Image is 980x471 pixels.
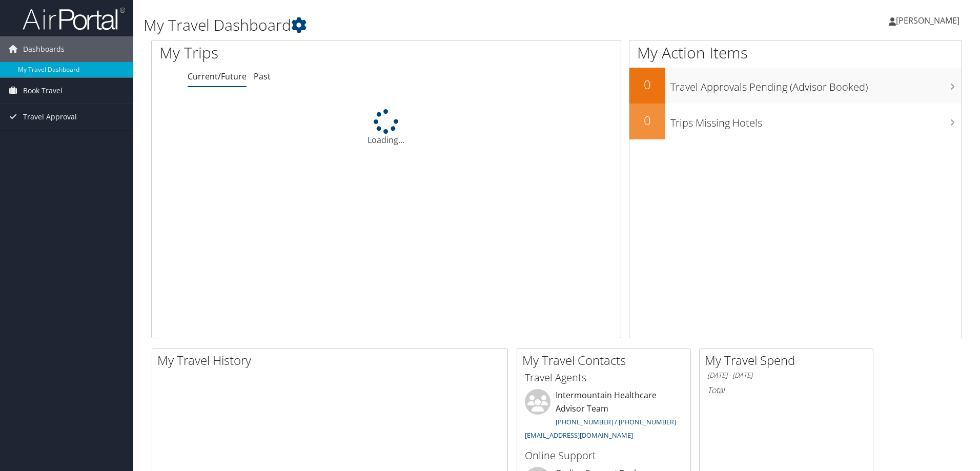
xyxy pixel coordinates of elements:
[629,104,962,139] a: 0Trips Missing Hotels
[23,7,125,31] img: airportal-logo.png
[707,384,865,396] h6: Total
[629,76,665,93] h2: 0
[525,371,683,385] h3: Travel Agents
[525,431,633,440] a: [EMAIL_ADDRESS][DOMAIN_NAME]
[159,42,418,64] h1: My Trips
[556,417,676,426] a: [PHONE_NUMBER] / [PHONE_NUMBER]
[707,371,865,380] h6: [DATE] - [DATE]
[23,104,77,130] span: Travel Approval
[670,75,962,94] h3: Travel Approvals Pending (Advisor Booked)
[23,36,65,62] span: Dashboards
[152,109,621,146] div: Loading...
[23,78,63,104] span: Book Travel
[157,352,507,369] h2: My Travel History
[896,15,959,26] span: [PERSON_NAME]
[522,352,690,369] h2: My Travel Contacts
[254,71,271,82] a: Past
[670,111,962,130] h3: Trips Missing Hotels
[188,71,247,82] a: Current/Future
[520,389,688,444] li: Intermountain Healthcare Advisor Team
[629,112,665,129] h2: 0
[705,352,873,369] h2: My Travel Spend
[889,5,970,36] a: [PERSON_NAME]
[525,448,683,463] h3: Online Support
[629,68,962,104] a: 0Travel Approvals Pending (Advisor Booked)
[629,42,962,64] h1: My Action Items
[144,14,695,36] h1: My Travel Dashboard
